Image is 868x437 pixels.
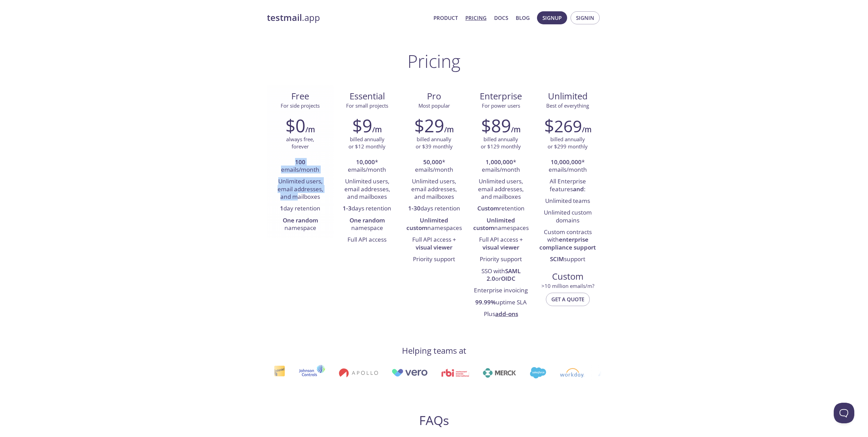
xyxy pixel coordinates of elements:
[352,115,372,136] h2: $9
[475,298,496,306] strong: 99.99%
[416,136,453,150] p: billed annually or $39 monthly
[486,158,513,166] strong: 1,000,000
[539,254,596,265] li: support
[339,157,395,176] li: * emails/month
[407,51,461,71] h1: Pricing
[423,158,442,166] strong: 50,000
[473,157,529,176] li: * emails/month
[495,310,518,318] a: add-ons
[442,368,475,378] img: merck
[339,234,395,246] li: Full API access
[576,13,594,22] span: Signin
[295,158,305,166] strong: 100
[541,282,594,289] span: > 10 million emails/m?
[473,203,529,215] li: retention
[537,11,567,24] button: Signup
[350,216,385,224] strong: One random
[372,124,382,135] h6: /m
[582,124,591,135] h6: /m
[406,215,462,234] li: namespaces
[406,216,449,232] strong: Unlimited custom
[349,136,386,150] p: billed annually or $12 monthly
[540,271,596,282] span: Custom
[272,90,328,102] span: Free
[272,176,329,203] li: Unlimited users, email addresses, and mailboxes
[539,157,596,176] li: * emails/month
[408,204,420,212] strong: 1-30
[511,124,521,135] h6: /m
[473,254,529,265] li: Priority support
[339,215,395,234] li: namespace
[406,234,462,254] li: Full API access +
[267,12,302,24] strong: testmail
[343,204,352,212] strong: 1-3
[473,285,529,296] li: Enterprise invoicing
[473,234,529,254] li: Full API access +
[285,115,305,136] h2: $0
[346,102,388,109] span: For small projects
[267,12,428,24] a: testmail.app
[548,90,588,102] span: Unlimited
[539,207,596,227] li: Unlimited custom domains
[272,157,329,176] li: emails/month
[339,176,395,203] li: Unlimited users, email addresses, and mailboxes
[539,227,596,254] li: Custom contracts with
[554,115,582,137] span: 269
[339,90,395,102] span: Essential
[473,266,529,285] li: SSO with or
[557,368,601,378] img: atlassian
[494,13,508,22] a: Docs
[418,102,450,109] span: Most popular
[473,176,529,203] li: Unlimited users, email addresses, and mailboxes
[473,90,529,102] span: Enterprise
[501,275,515,282] strong: OIDC
[356,158,375,166] strong: 10,000
[573,185,584,193] strong: and
[402,345,466,356] h4: Helping teams at
[542,13,562,22] span: Signup
[519,368,543,378] img: workday
[444,124,454,135] h6: /m
[406,157,462,176] li: * emails/month
[539,195,596,207] li: Unlimited teams
[481,136,521,150] p: billed annually or $129 monthly
[551,295,584,304] span: Get a quote
[350,369,387,377] img: vero
[406,254,462,265] li: Priority support
[406,90,462,102] span: Pro
[303,413,566,428] h2: FAQs
[280,204,283,212] strong: 1
[400,369,428,377] img: rbi
[406,203,462,215] li: days retention
[546,102,589,109] span: Best of everything
[414,115,444,136] h2: $29
[516,13,530,22] a: Blog
[551,158,582,166] strong: 10,000,000
[473,308,529,320] li: Plus
[465,13,487,22] a: Pricing
[482,102,520,109] span: For power users
[473,216,515,232] strong: Unlimited custom
[539,235,596,251] strong: enterprise compliance support
[406,176,462,203] li: Unlimited users, email addresses, and mailboxes
[482,243,519,251] strong: visual viewer
[339,203,395,215] li: days retention
[297,368,337,378] img: apollo
[272,215,329,234] li: namespace
[546,293,590,306] button: Get a quote
[481,115,511,136] h2: $89
[487,267,521,282] strong: SAML 2.0
[433,13,458,22] a: Product
[571,11,600,24] button: Signin
[544,115,582,136] h2: $
[539,176,596,195] li: All Enterprise features :
[477,204,499,212] strong: Custom
[473,215,529,234] li: namespaces
[272,203,329,215] li: day retention
[286,136,314,150] p: always free, forever
[281,102,320,109] span: For side projects
[416,243,452,251] strong: visual viewer
[283,216,318,224] strong: One random
[548,136,588,150] p: billed annually or $299 monthly
[834,403,854,423] iframe: Help Scout Beacon - Open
